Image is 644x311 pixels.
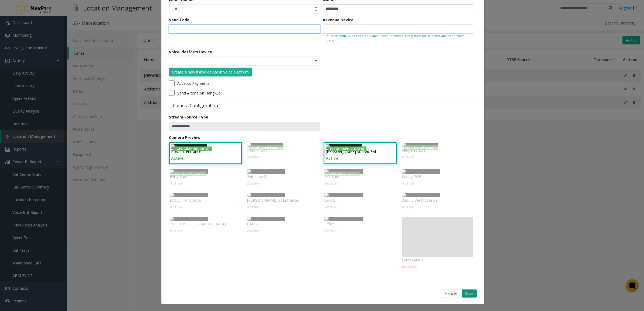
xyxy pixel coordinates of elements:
[177,90,221,96] label: Send # tone on Hang-Up
[402,169,440,174] img: Camera Preview 35
[170,174,241,179] p: Entry Lane 2
[169,49,212,55] label: Voice Platform Device
[402,147,473,153] p: Alley Ped Exit
[169,17,189,23] label: Vend Code
[324,169,363,174] img: Camera Preview 34
[249,145,283,150] span: Additional Lane 1
[324,180,396,186] p: Active
[323,17,354,23] label: Revenue Device
[402,257,473,263] p: Entry Lane 1
[324,204,396,210] p: Active
[324,228,396,233] p: Active
[169,68,252,77] button: Create a new linked device in voice platform
[327,172,361,176] span: Additional Lane 2
[324,197,396,203] p: CAB 5
[442,289,460,298] button: Cancel
[169,114,208,120] label: Stream Source Type
[402,174,473,179] p: Lobby POF
[324,217,363,221] img: Camera Preview 42
[402,193,440,197] img: Camera Preview 39
[402,264,473,270] p: Inactive
[247,147,318,153] p: Post Pl Exit
[402,204,473,210] p: Active
[326,149,394,154] p: [PERSON_NAME] St. Ped Exit
[402,180,473,186] p: Active
[171,149,240,154] p: Post PL Entrance
[324,221,396,227] p: Office
[247,143,283,147] img: Camera Preview 2
[170,228,241,233] p: Active
[170,180,241,186] p: Active
[177,81,210,86] label: Accepts Payments
[402,143,438,147] img: Camera Preview 4
[247,154,318,160] p: Active
[324,193,363,197] img: Camera Preview 38
[170,169,208,174] img: Camera Preview 32
[247,180,318,186] p: Active
[169,135,200,140] label: Camera Preview
[170,197,241,203] p: Lobby Front Door
[172,69,249,75] div: Create a new linked device in voice platform
[247,193,285,197] img: Camera Preview 37
[171,144,207,149] img: Camera Preview 1
[462,289,477,298] button: Save
[173,146,212,151] span: [GEOGRAPHIC_DATA]
[402,197,473,203] p: 2nd FL West Stairwell
[247,228,318,233] p: Active
[170,221,241,227] p: 1ST FL W [GEOGRAPHIC_DATA]
[169,103,321,109] label: Camera Configuration
[247,169,285,174] img: Camera Preview 33
[402,154,473,160] p: Active
[170,193,208,197] img: Camera Preview 36
[328,146,366,151] span: [GEOGRAPHIC_DATA]
[247,204,318,210] p: Active
[169,57,290,65] input: NO DATA FOUND
[404,145,438,150] span: Additional Lane 1
[326,155,394,161] p: Active
[247,217,285,221] img: Camera Preview 41
[324,174,396,179] p: Exit Lane 4
[247,197,318,203] p: [PERSON_NAME] St Entrance
[402,217,473,257] img: camera-preview-placeholder.jpg
[172,172,206,176] span: Additional Lane 2
[327,34,470,43] small: Please setup Vend code or enable Revenue control integration for selected lane to perform vend
[170,204,241,210] p: Active
[170,217,208,221] img: Camera Preview 40
[247,221,318,227] p: CAB 6
[171,155,240,161] p: Active
[326,144,362,149] img: Camera Preview 3
[247,174,318,179] p: Exit Lane 3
